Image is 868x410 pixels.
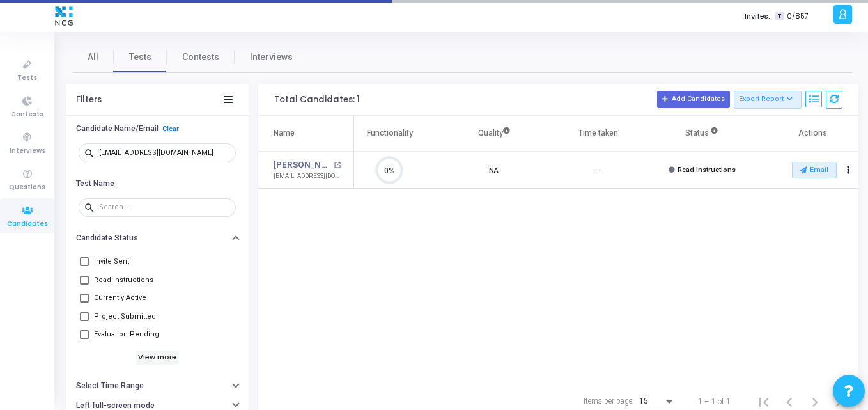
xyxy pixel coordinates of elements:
div: - [597,165,600,176]
div: Name [274,126,295,140]
div: Time taken [578,126,618,140]
span: Candidates [7,219,48,230]
span: Contests [182,51,219,64]
button: Candidate Name/EmailClear [66,119,249,139]
span: T [775,12,784,21]
th: Quality [442,116,546,152]
a: [PERSON_NAME] [274,159,330,171]
h6: Candidate Status [76,233,138,243]
mat-icon: search [84,201,99,213]
h6: View more [136,351,180,365]
div: 1 – 1 of 1 [698,396,731,407]
span: Evaluation Pending [94,327,159,342]
button: Candidate Status [66,228,249,248]
img: logo [52,3,76,29]
label: Invites: [745,11,770,22]
th: Status [650,116,754,152]
span: Interviews [10,146,45,157]
input: Search... [99,149,231,157]
div: Total Candidates: 1 [274,95,360,105]
span: 15 [639,397,648,406]
span: Contests [11,109,43,120]
span: Invite Sent [94,254,129,269]
div: [EMAIL_ADDRESS][DOMAIN_NAME] [274,171,341,181]
span: Read Instructions [678,166,736,174]
button: Add Candidates [657,91,730,107]
span: Tests [129,51,151,64]
span: 0/857 [787,11,809,22]
button: Actions [840,161,858,179]
a: Clear [162,125,179,133]
mat-icon: search [84,147,99,159]
div: Filters [76,95,102,105]
span: Currently Active [94,290,146,306]
th: Actions [754,116,858,152]
span: All [88,51,98,64]
input: Search... [99,203,231,211]
mat-icon: open_in_new [334,162,341,169]
button: Export Report [734,91,802,109]
button: Email [792,162,837,178]
h6: Candidate Name/Email [76,124,159,134]
button: Select Time Range [66,376,249,396]
span: Questions [9,182,45,193]
span: Project Submitted [94,309,156,324]
span: Tests [17,73,37,84]
span: Read Instructions [94,272,153,288]
mat-select: Items per page: [639,397,675,406]
button: Test Name [66,173,249,193]
h6: Select Time Range [76,381,144,391]
h6: Test Name [76,179,114,189]
span: Interviews [250,51,293,64]
span: NA [489,164,499,177]
div: Items per page: [584,395,634,407]
th: Functionality [337,116,442,152]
